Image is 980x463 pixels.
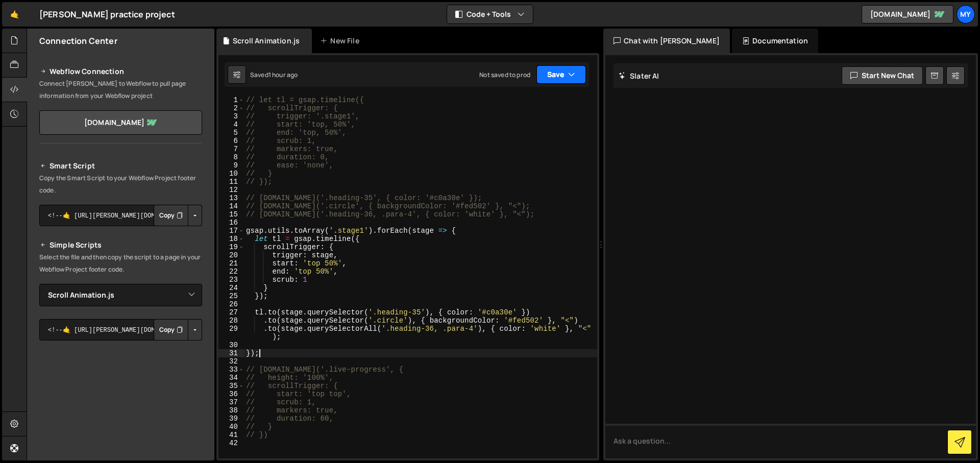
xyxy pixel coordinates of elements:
[233,36,300,46] div: Scroll Animation.js
[39,65,202,78] h2: Webflow Connection
[218,104,244,112] div: 2
[218,276,244,284] div: 23
[218,243,244,251] div: 19
[218,218,244,227] div: 16
[218,423,244,431] div: 40
[39,319,202,340] textarea: <!--🤙 [URL][PERSON_NAME][DOMAIN_NAME]> <script>document.addEventListener("DOMContentLoaded", func...
[218,112,244,120] div: 3
[603,29,730,53] div: Chat with [PERSON_NAME]
[39,8,175,20] div: [PERSON_NAME] practice project
[218,308,244,316] div: 27
[479,70,530,79] div: Not saved to prod
[218,202,244,210] div: 14
[268,70,298,79] div: 1 hour ago
[218,300,244,308] div: 26
[218,96,244,104] div: 1
[218,137,244,145] div: 6
[218,398,244,406] div: 37
[218,325,244,341] div: 29
[218,251,244,259] div: 20
[39,251,202,276] p: Select the file and then copy the script to a page in your Webflow Project footer code.
[39,357,203,449] iframe: YouTube video player
[218,129,244,137] div: 5
[218,415,244,423] div: 39
[218,161,244,169] div: 9
[536,65,586,84] button: Save
[218,292,244,300] div: 25
[619,71,659,81] h2: Slater AI
[218,194,244,202] div: 13
[218,120,244,129] div: 4
[218,431,244,439] div: 41
[218,186,244,194] div: 12
[250,70,298,79] div: Saved
[218,349,244,357] div: 31
[2,2,27,27] a: 🤙
[39,160,202,172] h2: Smart Script
[842,66,923,85] button: Start new chat
[39,78,202,102] p: Connect [PERSON_NAME] to Webflow to pull page information from your Webflow project
[39,205,202,226] textarea: <!--🤙 [URL][PERSON_NAME][DOMAIN_NAME]> <script>document.addEventListener("DOMContentLoaded", func...
[218,178,244,186] div: 11
[39,110,202,135] a: [DOMAIN_NAME]
[218,390,244,398] div: 36
[218,227,244,235] div: 17
[218,365,244,374] div: 33
[218,235,244,243] div: 18
[154,205,188,226] button: Copy
[447,5,533,23] button: Code + Tools
[218,382,244,390] div: 35
[218,357,244,365] div: 32
[320,36,363,46] div: New File
[218,341,244,349] div: 30
[218,267,244,276] div: 22
[862,5,953,23] a: [DOMAIN_NAME]
[39,172,202,197] p: Copy the Smart Script to your Webflow Project footer code.
[218,316,244,325] div: 28
[218,406,244,415] div: 38
[218,439,244,447] div: 42
[154,319,188,340] button: Copy
[154,319,202,340] div: Button group with nested dropdown
[957,5,975,23] a: My
[39,239,202,251] h2: Simple Scripts
[39,35,117,46] h2: Connection Center
[218,284,244,292] div: 24
[154,205,202,226] div: Button group with nested dropdown
[218,145,244,153] div: 7
[732,29,818,53] div: Documentation
[218,210,244,218] div: 15
[218,374,244,382] div: 34
[218,153,244,161] div: 8
[218,169,244,178] div: 10
[218,259,244,267] div: 21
